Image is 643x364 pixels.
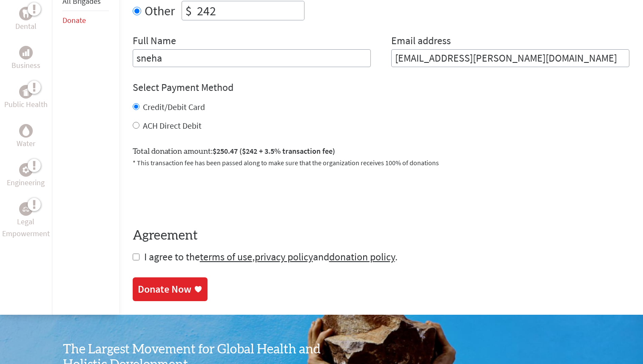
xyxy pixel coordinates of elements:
[145,1,175,20] label: Other
[133,49,371,67] input: Enter Full Name
[23,206,29,212] img: Legal Empowerment
[19,202,33,216] div: Legal Empowerment
[23,126,29,136] img: Water
[11,46,40,71] a: BusinessBusiness
[182,1,195,20] div: $
[144,250,398,263] span: I agree to the , and .
[19,46,33,59] div: Business
[63,11,109,30] li: Donate
[391,49,629,67] input: Your Email
[200,250,252,263] a: terms of use
[23,10,29,18] img: Dental
[19,7,33,20] div: Dental
[133,81,629,94] h4: Select Payment Method
[19,85,33,99] div: Public Health
[15,20,37,32] p: Dental
[133,178,262,211] iframe: reCAPTCHA
[255,250,313,263] a: privacy policy
[195,1,304,20] input: Enter Amount
[133,158,629,168] p: * This transaction fee has been passed along to make sure that the organization receives 100% of ...
[7,163,45,189] a: EngineeringEngineering
[7,177,45,189] p: Engineering
[17,124,35,150] a: WaterWater
[4,99,48,110] p: Public Health
[2,202,50,240] a: Legal EmpowermentLegal Empowerment
[133,228,629,243] h4: Agreement
[23,49,29,56] img: Business
[23,87,29,96] img: Public Health
[329,250,395,263] a: donation policy
[2,216,50,240] p: Legal Empowerment
[133,277,208,301] a: Donate Now
[23,166,29,173] img: Engineering
[133,145,335,158] label: Total donation amount:
[138,282,191,296] div: Donate Now
[17,138,35,150] p: Water
[63,15,86,25] a: Donate
[15,7,37,32] a: DentalDental
[391,34,451,49] label: Email address
[143,120,202,131] label: ACH Direct Debit
[19,124,33,138] div: Water
[213,146,335,156] span: $250.47 ($242 + 3.5% transaction fee)
[143,102,205,112] label: Credit/Debit Card
[133,34,176,49] label: Full Name
[19,163,33,177] div: Engineering
[11,59,40,71] p: Business
[4,85,48,110] a: Public HealthPublic Health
